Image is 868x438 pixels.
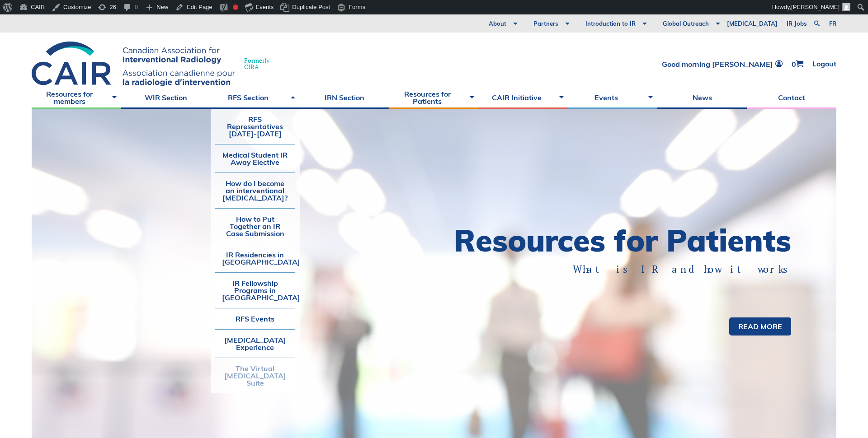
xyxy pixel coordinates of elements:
[782,14,811,33] a: IR Jobs
[215,244,296,272] a: IR Residencies in [GEOGRAPHIC_DATA]
[568,86,658,109] a: Events
[520,14,572,33] a: Partners
[211,86,300,109] a: RFS Section
[32,42,278,86] a: FormerlyCIRA
[215,173,296,208] a: How do I become an interventional [MEDICAL_DATA]?
[300,86,389,109] a: IRN Section
[32,42,235,86] img: CIRA
[657,86,747,109] a: News
[791,4,840,10] span: [PERSON_NAME]
[215,273,296,308] a: IR Fellowship Programs in [GEOGRAPHIC_DATA]
[466,262,791,276] p: What is IR and how it works
[215,308,296,329] a: RFS Events
[572,14,649,33] a: Introduction to IR
[662,60,783,68] a: Good morning [PERSON_NAME]
[722,14,782,33] a: [MEDICAL_DATA]
[244,57,269,70] span: Formerly CIRA
[215,144,296,172] a: Medical Student IR Away Elective
[792,60,803,68] a: 0
[479,86,568,109] a: CAIR Initiative
[389,86,479,109] a: Resources for Patients
[215,330,296,358] a: [MEDICAL_DATA] Experience
[434,225,791,256] h1: Resources for Patients
[729,317,791,335] a: Read more
[32,86,121,109] a: Resources for members
[215,109,296,144] a: RFS Representatives [DATE]-[DATE]
[649,14,722,33] a: Global Outreach
[215,358,296,393] a: The Virtual [MEDICAL_DATA] Suite
[233,5,238,10] div: Needs improvement
[812,60,836,68] a: Logout
[475,14,520,33] a: About
[215,209,296,244] a: How to Put Together an IR Case Submission
[829,21,836,27] a: fr
[121,86,211,109] a: WIR Section
[747,86,836,109] a: Contact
